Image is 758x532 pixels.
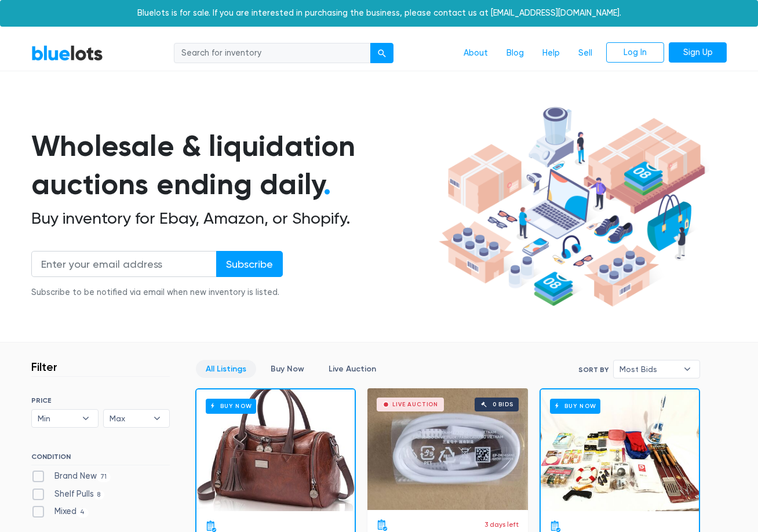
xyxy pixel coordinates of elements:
span: 8 [94,490,104,500]
h6: Buy Now [206,399,256,413]
span: 71 [97,472,111,482]
span: . [323,167,331,202]
label: Brand New [31,470,111,483]
a: Live Auction [319,360,386,378]
a: About [454,42,497,64]
a: All Listings [196,360,256,378]
h6: Buy Now [550,399,600,413]
a: Sign Up [669,42,727,63]
span: Most Bids [619,360,677,378]
div: Live Auction [392,402,438,407]
b: ▾ [74,410,98,427]
input: Subscribe [216,251,283,277]
a: BlueLots [31,45,103,61]
a: Sell [569,42,602,64]
a: Buy Now [541,389,699,511]
label: Shelf Pulls [31,488,104,501]
div: 0 bids [493,402,513,407]
label: Mixed [31,505,89,518]
a: Log In [606,42,664,63]
span: Max [110,410,148,427]
b: ▾ [675,360,699,378]
h1: Wholesale & liquidation auctions ending daily [31,127,435,204]
input: Enter your email address [31,251,217,277]
img: hero-ee84e7d0318cb26816c560f6b4441b76977f77a177738b4e94f68c95b2b83dbb.png [435,101,709,312]
span: Min [38,410,76,427]
div: Subscribe to be notified via email when new inventory is listed. [31,286,283,299]
span: 4 [76,508,89,518]
p: 3 days left [484,519,519,530]
h6: CONDITION [31,453,170,465]
h3: Filter [31,360,57,374]
label: Sort By [578,365,608,375]
h6: PRICE [31,396,170,405]
a: Blog [497,42,533,64]
b: ▾ [145,410,169,427]
input: Search for inventory [174,43,371,64]
h2: Buy inventory for Ebay, Amazon, or Shopify. [31,209,435,228]
a: Buy Now [261,360,314,378]
a: Help [533,42,569,64]
a: Live Auction 0 bids [367,388,528,510]
a: Buy Now [196,389,355,511]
